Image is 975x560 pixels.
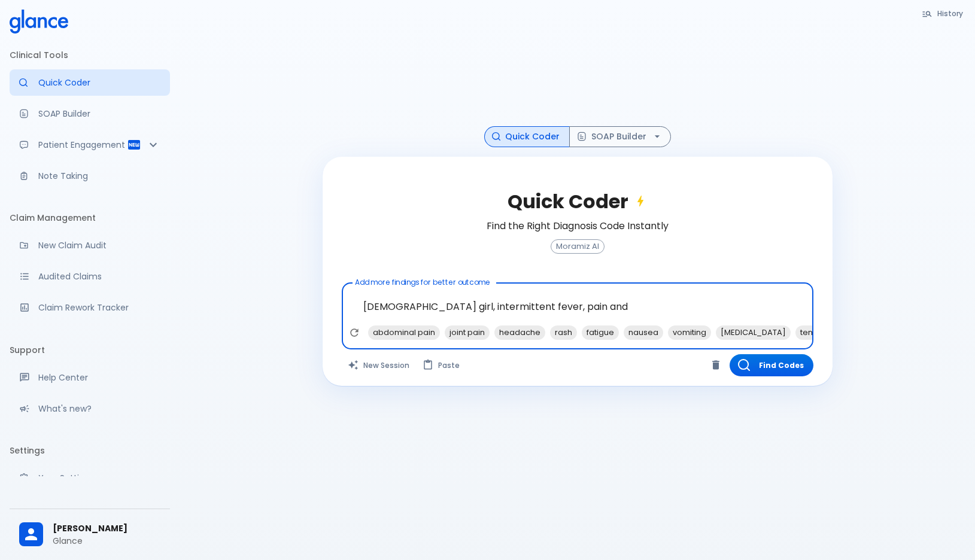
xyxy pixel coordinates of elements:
[445,325,490,340] div: joint pain
[38,403,160,415] p: What's new?
[624,325,663,339] span: nausea
[569,126,671,147] button: SOAP Builder
[368,325,440,340] div: abdominal pain
[350,288,805,325] textarea: [DEMOGRAPHIC_DATA] girl, intermittent fever, pain and
[38,108,160,120] p: SOAP Builder
[53,535,160,547] p: Glance
[795,325,855,339] span: temperature
[10,263,170,290] a: View audited claims
[10,364,170,391] a: Get help from our support team
[668,325,711,339] span: vomiting
[668,325,711,340] div: vomiting
[38,372,160,384] p: Help Center
[345,324,363,342] button: Refresh suggestions
[487,218,669,235] h6: Find the Right Diagnosis Code Instantly
[916,5,970,22] button: History
[716,325,791,339] span: [MEDICAL_DATA]
[508,190,648,213] h2: Quick Coder
[342,354,417,376] button: Clears all inputs and results.
[38,77,160,89] p: Quick Coder
[10,436,170,465] li: Settings
[417,354,467,376] button: Paste from clipboard
[10,41,170,69] li: Clinical Tools
[484,126,570,147] button: Quick Coder
[716,325,791,340] div: [MEDICAL_DATA]
[38,270,160,282] p: Audited Claims
[38,239,160,251] p: New Claim Audit
[10,514,170,555] div: [PERSON_NAME]Glance
[550,325,577,339] span: rash
[368,325,440,339] span: abdominal pain
[10,395,170,422] div: Recent updates and feature releases
[730,354,813,376] button: Find Codes
[624,325,663,340] div: nausea
[582,325,619,339] span: fatigue
[494,325,545,340] div: headache
[38,472,160,484] p: Your Settings
[550,325,577,340] div: rash
[10,69,170,96] a: Moramiz: Find ICD10AM codes instantly
[551,242,604,251] span: Moramiz AI
[10,336,170,364] li: Support
[795,325,855,340] div: temperature
[10,232,170,258] a: Audit a new claim
[53,522,160,535] span: [PERSON_NAME]
[582,325,619,340] div: fatigue
[10,465,170,491] a: Manage your settings
[10,132,170,158] div: Patient Reports & Referrals
[38,302,160,314] p: Claim Rework Tracker
[707,356,725,374] button: Clear
[494,325,545,339] span: headache
[10,101,170,127] a: Docugen: Compose a clinical documentation in seconds
[10,163,170,189] a: Advanced note-taking
[445,325,490,339] span: joint pain
[38,170,160,182] p: Note Taking
[10,203,170,232] li: Claim Management
[10,294,170,321] a: Monitor progress of claim corrections
[38,139,127,151] p: Patient Engagement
